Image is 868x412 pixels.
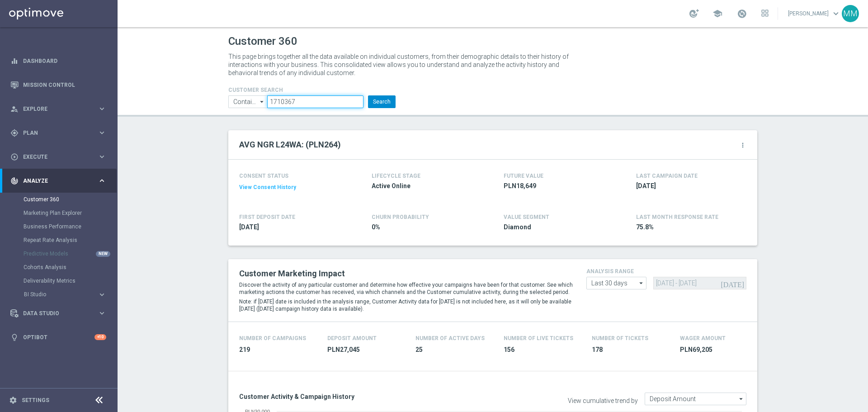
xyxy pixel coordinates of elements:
a: Cohorts Analysis [24,264,94,271]
h2: AVG NGR L24WA: (PLN264) [239,139,341,150]
i: arrow_drop_down [637,277,646,289]
button: lightbulb Optibot +10 [10,334,107,341]
span: school [712,9,722,19]
span: Data Studio [23,311,98,316]
div: Execute [10,153,98,161]
button: gps_fixed Plan keyboard_arrow_right [10,129,107,137]
i: keyboard_arrow_right [98,309,106,317]
i: keyboard_arrow_right [98,128,106,137]
a: Customer 360 [24,196,94,203]
button: equalizer Dashboard [10,57,107,65]
label: View cumulative trend by [568,397,638,405]
button: View Consent History [239,184,296,191]
div: Predictive Models [24,247,117,260]
span: Diamond [504,223,609,232]
h4: Deposit Amount [327,335,377,341]
span: PLN69,205 [680,346,757,354]
h1: Customer 360 [228,35,757,48]
i: keyboard_arrow_right [98,152,106,161]
span: 2025-08-20 [636,182,742,190]
span: LAST MONTH RESPONSE RATE [636,214,718,220]
div: BI Studio [24,292,98,297]
i: keyboard_arrow_right [98,290,106,299]
i: arrow_drop_down [258,96,267,108]
span: keyboard_arrow_down [831,9,841,19]
h2: Customer Marketing Impact [239,268,573,279]
a: [PERSON_NAME]keyboard_arrow_down [787,7,842,20]
span: Analyze [23,178,98,184]
div: Plan [10,129,98,137]
div: MM [842,5,859,22]
span: PLN27,045 [327,346,405,354]
div: Business Performance [24,220,117,233]
button: play_circle_outline Execute keyboard_arrow_right [10,153,107,161]
input: Contains [228,95,267,108]
button: Data Studio keyboard_arrow_right [10,310,107,317]
h4: FIRST DEPOSIT DATE [239,214,295,220]
span: 178 [592,346,669,354]
h4: Number Of Live Tickets [504,335,573,341]
h4: Number Of Tickets [592,335,648,341]
div: Explore [10,105,98,113]
span: 0% [372,223,477,232]
h4: CUSTOMER SEARCH [228,87,396,93]
button: person_search Explore keyboard_arrow_right [10,105,107,113]
span: 25 [415,346,493,354]
h4: CONSENT STATUS [239,173,345,179]
div: Analyze [10,177,98,185]
span: PLN18,649 [504,182,609,190]
a: Marketing Plan Explorer [24,209,94,217]
a: Mission Control [23,73,106,97]
button: track_changes Analyze keyboard_arrow_right [10,177,107,185]
a: Repeat Rate Analysis [24,237,94,244]
div: Marketing Plan Explorer [24,206,117,220]
i: track_changes [10,177,19,185]
span: 2021-10-31 [239,223,345,232]
input: Enter CID, Email, name or phone [267,95,363,108]
h4: Number of Active Days [415,335,485,341]
div: Optibot [10,325,106,349]
i: person_search [10,105,19,113]
i: equalizer [10,57,19,65]
i: more_vert [739,142,746,149]
i: play_circle_outline [10,153,19,161]
div: Mission Control [10,73,106,97]
a: Deliverability Metrics [24,277,94,284]
h4: LIFECYCLE STAGE [372,173,420,179]
button: Mission Control [10,81,107,89]
p: Note: if [DATE] date is included in the analysis range, Customer Activity data for [DATE] is not ... [239,298,573,313]
a: Business Performance [24,223,94,230]
span: CHURN PROBABILITY [372,214,429,220]
i: keyboard_arrow_right [98,176,106,185]
i: lightbulb [10,333,19,341]
div: +10 [94,334,106,340]
div: BI Studio [24,288,117,301]
button: BI Studio keyboard_arrow_right [24,291,107,298]
i: keyboard_arrow_right [98,104,106,113]
div: Repeat Rate Analysis [24,233,117,247]
i: gps_fixed [10,129,19,137]
span: 75.8% [636,223,742,232]
a: Settings [22,398,49,403]
div: Deliverability Metrics [24,274,117,288]
h4: FUTURE VALUE [504,173,543,179]
div: NEW [96,251,110,257]
h4: LAST CAMPAIGN DATE [636,173,698,179]
button: Search [368,95,396,108]
span: 156 [504,346,581,354]
h4: Number of Campaigns [239,335,306,341]
div: Customer 360 [24,193,117,206]
div: Dashboard [10,49,106,73]
i: settings [9,396,17,404]
p: This page brings together all the data available on individual customers, from their demographic ... [228,52,576,77]
span: Active Online [372,182,477,190]
i: arrow_drop_down [737,393,746,405]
